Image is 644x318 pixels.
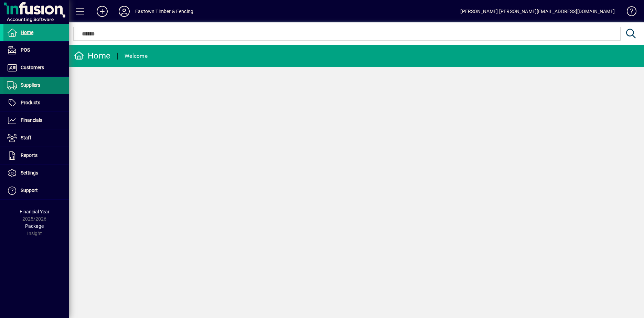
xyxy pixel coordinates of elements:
[21,47,30,53] span: POS
[3,182,69,199] a: Support
[21,152,37,158] span: Reports
[25,223,44,229] span: Package
[3,147,69,164] a: Reports
[3,112,69,129] a: Financials
[135,6,193,17] div: Eastown Timber & Fencing
[21,135,31,140] span: Staff
[21,100,40,105] span: Products
[20,209,50,214] span: Financial Year
[460,6,615,17] div: [PERSON_NAME] [PERSON_NAME][EMAIL_ADDRESS][DOMAIN_NAME]
[3,59,69,76] a: Customers
[3,42,69,59] a: POS
[21,30,33,35] span: Home
[21,65,44,70] span: Customers
[91,5,113,18] button: Add
[21,117,42,123] span: Financials
[74,50,110,61] div: Home
[21,170,38,176] span: Settings
[3,77,69,94] a: Suppliers
[3,94,69,112] a: Products
[622,1,635,24] a: Knowledge Base
[3,165,69,182] a: Settings
[21,82,40,88] span: Suppliers
[125,51,148,62] div: Welcome
[21,188,38,193] span: Support
[113,5,135,18] button: Profile
[3,129,69,147] a: Staff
